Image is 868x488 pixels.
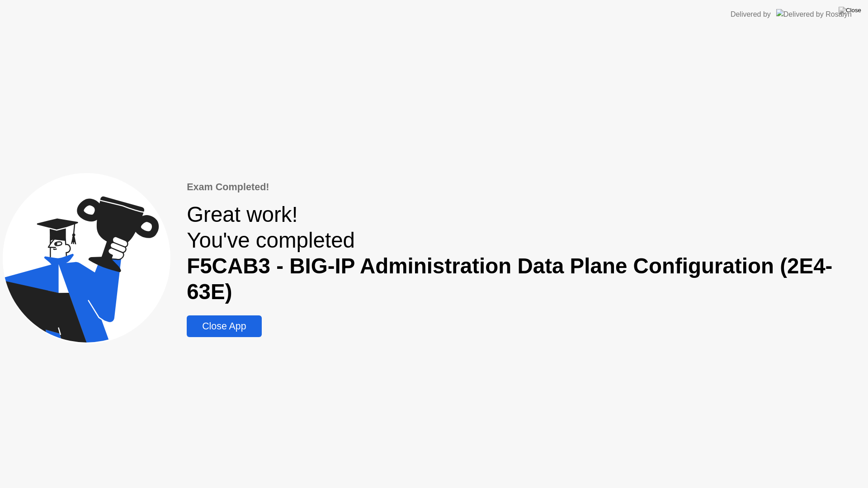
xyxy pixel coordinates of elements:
button: Close App [187,315,261,337]
img: Delivered by Rosalyn [776,9,852,19]
div: Great work! You've completed [187,202,865,305]
div: Exam Completed! [187,180,865,194]
div: Delivered by [731,9,771,20]
div: Close App [189,321,259,332]
img: Close [839,7,861,14]
b: F5CAB3 - BIG-IP Administration Data Plane Configuration (2E4-63E) [187,254,832,304]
